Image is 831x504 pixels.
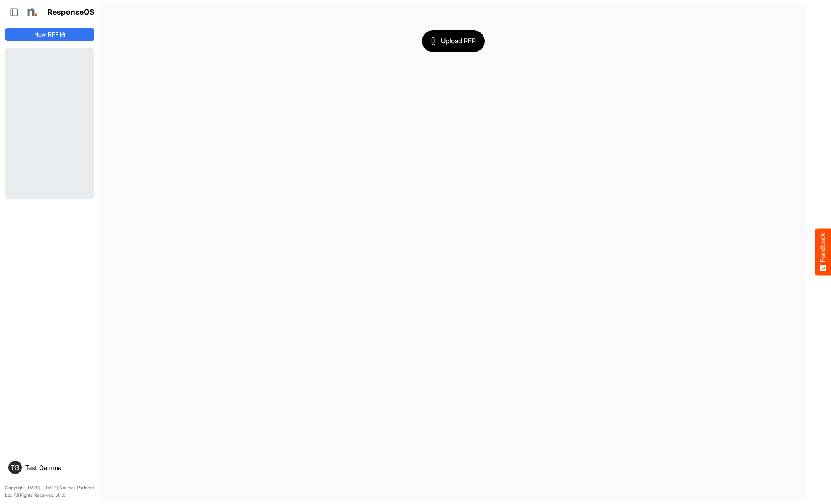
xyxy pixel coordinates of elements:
div: Test Gamma [25,464,91,471]
button: New RFP [5,28,94,41]
button: Feedback [815,229,831,276]
div: Loading... [5,48,94,199]
p: Copyright [DATE] - [DATE] Northell Partners Ltd. All Rights Reserved. v1.1.0 [5,484,94,499]
span: Upload RFP [431,36,476,47]
span: TG [11,464,19,471]
img: Northell [23,4,40,21]
button: Upload RFP [422,30,485,52]
h1: ResponseOS [48,8,95,17]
